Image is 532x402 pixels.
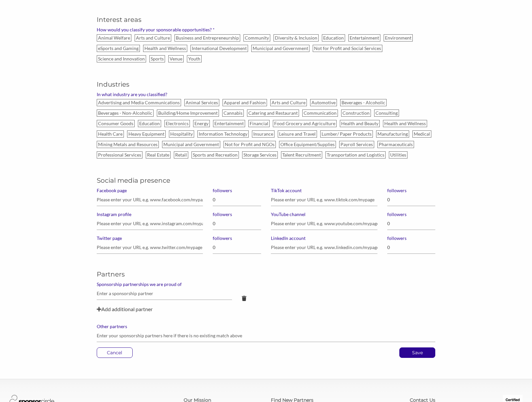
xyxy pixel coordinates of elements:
h5: Partners [97,270,436,279]
label: Other partners [97,324,436,329]
label: Automotive [310,99,337,106]
input: Enter your sponsorship partners here if there is no existing match above [97,329,436,342]
label: followers [387,235,436,241]
p: Save [400,348,435,358]
label: Energy [193,120,210,127]
label: In what industry are you classified? [97,92,436,97]
label: Medical [412,130,431,138]
label: Office Equipment/Supplies [279,141,336,148]
label: Lumber/ Paper Products [320,130,373,138]
h5: Industries [97,80,436,89]
label: Transportation and Logistics [325,151,386,159]
label: Municipal and Government [162,141,220,148]
label: Not for Profit and NGOs [224,141,276,148]
input: Please enter your URL e.g. www.facebook.com/mypage [97,193,203,206]
label: Information Technology [197,130,249,138]
label: Beverages - Non-Alcoholic [97,109,154,117]
label: Venue [168,55,184,62]
label: Electronics [164,120,190,127]
label: Sports [149,55,165,62]
label: Utilities [389,151,407,159]
label: followers [213,188,261,193]
label: Entertainment [213,120,245,127]
button: Save [399,347,435,358]
a: Cancel [97,347,133,358]
label: Catering and Restaurant [247,109,299,117]
label: Retail [174,151,188,159]
label: followers [213,211,261,217]
label: Sponsorship partnerships we are proud of [97,281,436,287]
label: Not for Profit and Social Services [313,45,382,52]
label: Apparel and Fashion [223,99,267,106]
label: followers [213,235,261,241]
label: Education [322,34,345,42]
label: How would you classify your sponsorable opportunities? * [97,27,436,33]
label: TikTok account [271,188,377,193]
label: Payroll Services [339,141,374,148]
label: Consulting [374,109,399,117]
label: Health Care [97,130,124,138]
label: Beverages - Alcoholic [340,99,387,106]
input: Please enter your URL e.g. www.linkedin.com/mypage [271,241,377,254]
label: Building/Home Improvement [157,109,219,117]
label: Advertising and Media Communications [97,99,181,106]
label: Health and Wellness [143,45,187,52]
label: eSports and Gaming [97,45,140,52]
input: Please enter your URL e.g. www.instagram.com/mypage [97,217,203,230]
label: Health and Wellness [383,120,427,127]
label: Financial [248,120,270,127]
label: Pharmaceuticals [377,141,414,148]
label: Health and Beauty [340,120,380,127]
label: Arts and Culture [135,34,171,42]
label: Diversity & Inclusion [274,34,319,42]
label: Animal Welfare [97,34,131,42]
h5: Interest areas [97,15,436,24]
label: Professional Services [97,151,142,159]
label: Heavy Equipment [127,130,166,138]
label: Facebook page [97,188,203,193]
label: Cannabis [222,109,244,117]
label: YouTube channel [271,211,377,217]
label: Science and Innovation [97,55,146,62]
label: Education [138,120,161,127]
label: Talent Recruitment [281,151,322,159]
h5: Social media presence [97,176,436,185]
label: Construction [341,109,371,117]
label: Municipal and Government [251,45,309,52]
label: Manufacturing [376,130,409,138]
label: Animal Services [184,99,219,106]
label: Sports and Recreation [191,151,239,159]
label: followers [387,211,436,217]
div: Add additional partner [97,305,436,313]
label: International Development [191,45,248,52]
input: Please enter your URL e.g. www.tiktok.com/mypage [271,193,377,206]
p: Cancel [97,348,132,358]
label: Community [243,34,270,42]
input: Please enter your URL e.g. www.youtube.com/mypage [271,217,377,230]
label: Business and Entrepreneurship [175,34,240,42]
label: Youth [187,55,202,62]
label: Mining Metals and Resources [97,141,159,148]
label: Entertainment [348,34,380,42]
label: LinkedIn account [271,235,377,241]
label: Instagram profile [97,211,203,217]
label: Food Grocery and Agriculture [273,120,337,127]
label: Arts and Culture [270,99,307,106]
label: followers [387,188,436,193]
input: Enter a sponsorship partner [97,287,232,300]
label: Environment [384,34,413,42]
input: Please enter your URL e.g. www.twitter.com/mypage [97,241,203,254]
label: Leisure and Travel [278,130,317,138]
label: Insurance [252,130,274,138]
label: Real Estate [146,151,171,159]
label: Storage Services [242,151,278,159]
label: Communication [302,109,338,117]
label: Twitter page [97,235,203,241]
label: Consumer Goods [97,120,135,127]
label: Hospitality [169,130,194,138]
